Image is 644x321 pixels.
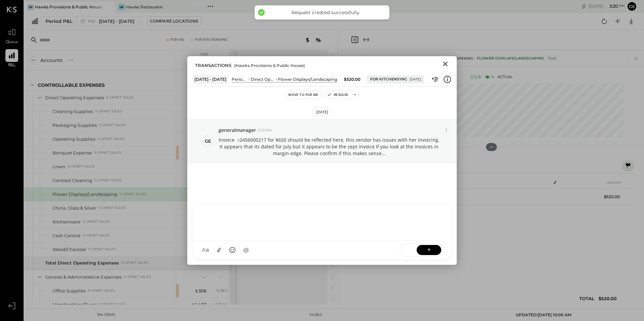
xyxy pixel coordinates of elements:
[224,301,228,307] span: %
[580,3,587,10] div: copy link
[119,4,125,10] div: HR
[53,191,117,198] div: Flower Displays/Landscaping
[53,177,92,184] div: Contract Cleaning
[45,260,119,266] div: Total Direct Operating Expenses
[94,150,121,155] div: % of NET SALES
[99,18,134,25] span: [DATE] - [DATE]
[98,206,126,210] div: % of NET SALES
[53,246,86,253] div: Wood/Charcoal
[94,178,122,183] div: % of NET SALES
[180,63,206,69] div: $
[119,192,147,197] div: % of NET SALES
[309,312,322,318] div: v 4.38.0
[45,18,72,25] div: Period P&L
[124,275,151,279] div: % of NET SALES
[324,91,351,99] button: Resolve
[121,260,148,265] div: % of NET SALES
[53,136,95,142] div: Operating Supplies
[53,219,80,225] div: Kitchenware
[219,274,228,280] div: --
[170,37,184,42] div: For Me
[150,18,198,24] div: Compare Locations
[195,288,198,293] span: $
[45,274,122,280] div: General & Administrative Expenses
[42,16,141,26] button: Period P&L P09[DATE] - [DATE]
[0,26,23,45] a: Queue
[97,312,116,318] div: 194 items
[83,219,110,224] div: % of NET SALES
[410,77,421,82] div: [DATE]
[67,164,95,169] div: % of NET SALES
[192,301,206,308] div: 1,403
[53,150,92,156] div: Banquet Expense
[516,312,571,317] span: UPDATED: [DATE] 10:00 AM
[45,95,104,101] div: Direct Operating Expenses
[53,108,93,115] div: Cleaning Supplies
[8,63,16,69] span: P&L
[147,16,201,26] button: Compare Locations
[597,176,623,189] th: AMOUNT
[439,60,451,68] button: Close
[545,56,559,61] div: 7240
[370,77,407,82] div: For KitchenSync
[53,288,86,294] div: Office Supplies
[99,123,126,128] div: % of NET SALES
[423,176,551,189] th: NAME / MEMO
[344,76,360,82] div: $520.00
[88,288,115,293] div: % of NET SALES
[203,274,206,280] div: --
[28,4,34,10] div: HP
[224,288,228,293] span: %
[589,3,625,9] div: [DATE]
[126,4,163,10] div: Hawks Restaurant
[53,205,96,211] div: China, Glass & Silver
[40,57,63,64] div: Accounts
[219,137,440,157] p: Invoice 2456000217 for $650 should be reflected here, this vendor has issues with her invoicing. ...
[362,36,370,44] button: Expand panel (e)
[626,1,637,12] button: ge
[195,288,206,294] div: 306
[0,49,23,69] a: P&L
[597,189,623,205] td: $520.00
[88,247,116,252] div: % of NET SALES
[95,109,122,114] div: % of NET SALES
[35,4,102,10] div: Hawks Provisions & Public House
[106,95,133,100] div: % of NET SALES
[217,288,228,294] div: 0.18
[224,260,228,265] span: %
[215,301,228,308] div: 0.84
[6,39,18,45] span: Queue
[477,56,559,61] div: Flower Displays/Landscaping
[53,164,65,170] div: Linen
[470,74,513,80] div: Actual
[53,301,96,308] div: Memberships/Dues
[53,233,80,239] div: Cash Control
[38,82,105,88] div: CONTROLLABLE EXPENSES
[192,302,195,307] span: $
[400,241,417,258] span: SEND
[491,74,494,80] div: %
[97,137,125,141] div: % of NET SALES
[200,52,208,57] span: P09
[486,143,497,151] button: Hide Chart
[479,74,481,80] div: $
[268,9,383,15] div: Request created successfully
[83,233,110,238] div: % of NET SALES
[88,20,97,23] span: P09
[98,302,125,307] div: % of NET SALES
[351,36,359,44] button: Close panel
[53,122,97,129] div: Packaging Supplies
[195,37,228,42] div: For KitchenSync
